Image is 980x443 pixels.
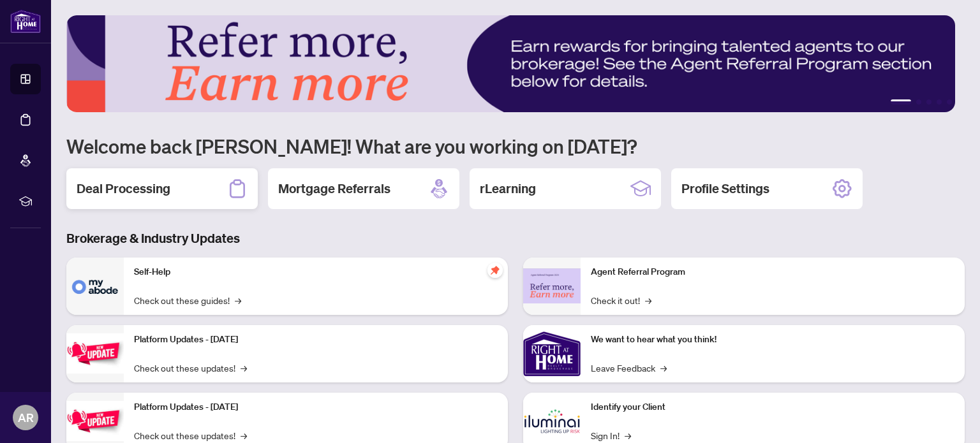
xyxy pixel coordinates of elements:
[10,10,41,33] img: logo
[134,333,498,347] p: Platform Updates - [DATE]
[18,409,34,426] span: AR
[523,325,581,382] img: We want to hear what you think!
[134,361,247,375] a: Check out these updates!→
[278,180,390,198] h2: Mortgage Referrals
[134,428,247,442] a: Check out these updates!→
[591,333,954,347] p: We want to hear what you think!
[681,180,769,198] h2: Profile Settings
[66,15,955,112] img: Slide 0
[66,229,965,247] h3: Brokerage & Industry Updates
[235,293,241,307] span: →
[947,99,952,105] button: 5
[625,428,631,442] span: →
[660,361,667,375] span: →
[66,134,965,158] h1: Welcome back [PERSON_NAME]! What are you working on [DATE]?
[591,428,631,442] a: Sign In!→
[241,361,247,375] span: →
[937,99,942,105] button: 4
[134,293,241,307] a: Check out these guides!→
[134,400,498,414] p: Platform Updates - [DATE]
[134,265,498,279] p: Self-Help
[645,293,651,307] span: →
[591,293,651,307] a: Check it out!→
[241,428,247,442] span: →
[480,180,536,198] h2: rLearning
[591,400,954,414] p: Identify your Client
[523,268,581,303] img: Agent Referral Program
[66,258,124,315] img: Self-Help
[591,361,667,375] a: Leave Feedback→
[66,401,124,441] img: Platform Updates - July 8, 2025
[77,180,170,198] h2: Deal Processing
[891,99,911,105] button: 1
[66,333,124,374] img: Platform Updates - July 21, 2025
[591,265,954,279] p: Agent Referral Program
[916,99,921,105] button: 2
[487,263,503,278] span: pushpin
[926,99,932,105] button: 3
